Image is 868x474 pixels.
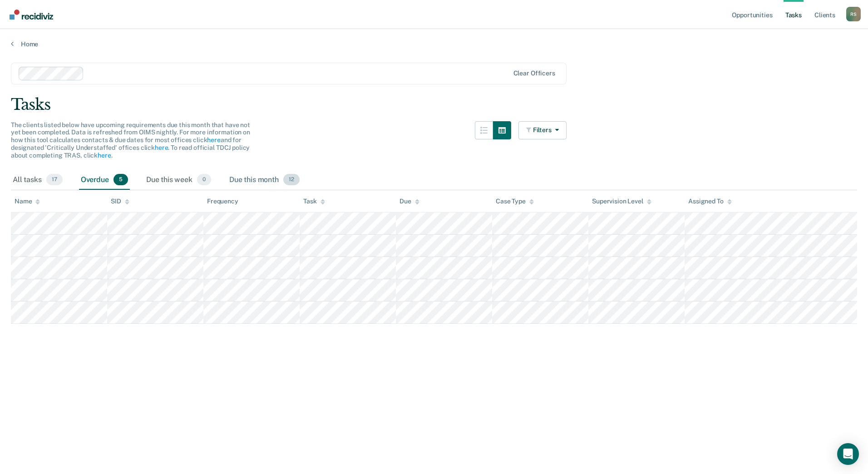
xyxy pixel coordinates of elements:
[11,170,64,190] div: All tasks17
[283,174,300,186] span: 12
[688,197,731,205] div: Assigned To
[98,152,111,159] a: here
[113,174,128,186] span: 5
[303,197,325,205] div: Task
[837,443,859,465] div: Open Intercom Messenger
[46,174,63,186] span: 17
[155,144,168,151] a: here
[111,197,129,205] div: SID
[11,40,857,48] a: Home
[496,197,534,205] div: Case Type
[11,121,250,159] span: The clients listed below have upcoming requirements due this month that have not yet been complet...
[846,7,861,21] div: R S
[10,10,53,20] img: Recidiviz
[227,170,301,190] div: Due this month12
[207,136,220,143] a: here
[513,69,555,77] div: Clear officers
[207,197,238,205] div: Frequency
[518,121,567,139] button: Filters
[144,170,213,190] div: Due this week0
[11,95,857,114] div: Tasks
[399,197,419,205] div: Due
[592,197,651,205] div: Supervision Level
[79,170,130,190] div: Overdue5
[15,197,40,205] div: Name
[846,7,861,21] button: Profile dropdown button
[197,174,211,186] span: 0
